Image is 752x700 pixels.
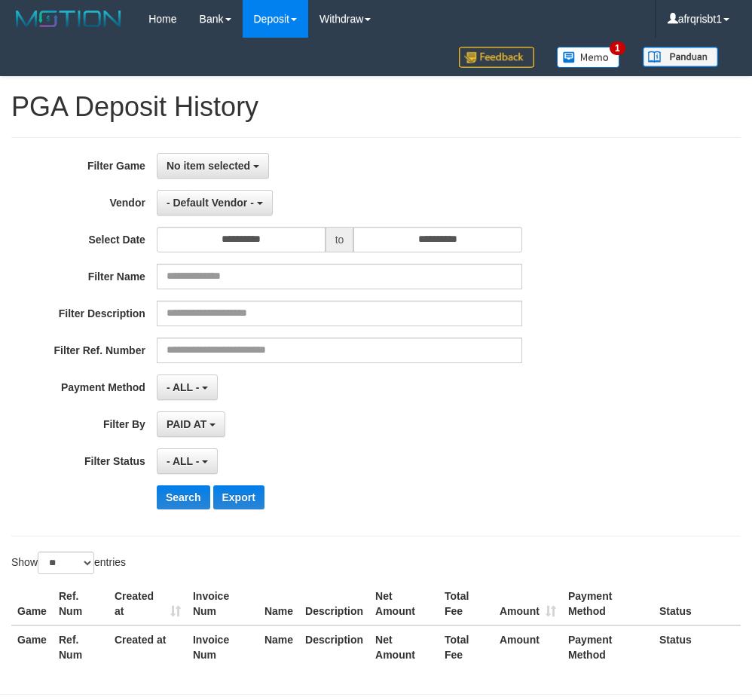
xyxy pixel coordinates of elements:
th: Payment Method [562,582,653,625]
th: Invoice Num [187,582,258,625]
th: Ref. Num [53,582,109,625]
a: 1 [546,38,631,76]
th: Created at [109,582,187,625]
span: PAID AT [167,418,206,430]
th: Game [11,625,53,668]
span: 1 [610,41,625,55]
th: Game [11,582,53,625]
img: MOTION_logo.png [11,8,126,30]
span: No item selected [167,160,250,172]
th: Amount [494,625,562,668]
th: Total Fee [439,582,494,625]
th: Status [653,582,741,625]
th: Payment Method [562,625,653,668]
select: Showentries [38,552,94,574]
button: Export [213,485,264,509]
img: panduan.png [643,47,718,67]
th: Name [258,582,299,625]
span: - Default Vendor - [167,197,254,209]
label: Show entries [11,552,126,574]
span: - ALL - [167,381,200,393]
th: Amount [494,582,562,625]
th: Description [299,625,369,668]
img: Feedback.jpg [459,47,534,68]
button: Search [157,485,210,509]
th: Net Amount [369,582,439,625]
th: Net Amount [369,625,439,668]
span: to [326,227,354,252]
th: Total Fee [439,625,494,668]
button: No item selected [157,153,269,179]
button: - ALL - [157,448,218,474]
th: Name [258,625,299,668]
button: PAID AT [157,411,225,437]
th: Created at [109,625,187,668]
h1: PGA Deposit History [11,92,741,122]
th: Status [653,625,741,668]
span: - ALL - [167,455,200,467]
img: Button%20Memo.svg [557,47,620,68]
th: Ref. Num [53,625,109,668]
th: Invoice Num [187,625,258,668]
button: - Default Vendor - [157,190,273,216]
th: Description [299,582,369,625]
button: - ALL - [157,374,218,400]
